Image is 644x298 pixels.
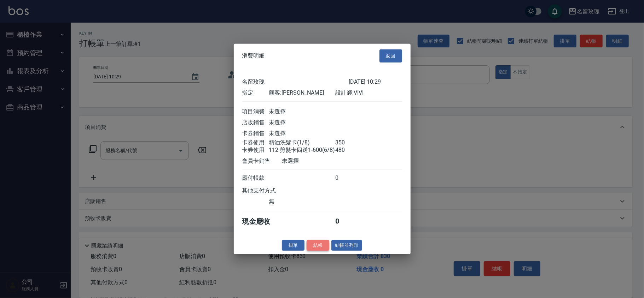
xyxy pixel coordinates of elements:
[269,146,335,154] div: 112 剪髮卡四送1-600(6/8)
[307,240,329,251] button: 結帳
[242,78,349,85] div: 名留玫瑰
[242,146,269,154] div: 卡券使用
[242,89,269,96] div: 指定
[242,52,265,59] span: 消費明細
[242,157,282,165] div: 會員卡銷售
[282,157,349,165] div: 未選擇
[335,146,362,154] div: 480
[269,130,335,137] div: 未選擇
[335,89,402,96] div: 設計師: VIVI
[242,139,269,146] div: 卡券使用
[242,187,296,194] div: 其他支付方式
[335,139,362,146] div: 350
[242,174,269,181] div: 應付帳款
[242,216,282,226] div: 現金應收
[269,139,335,146] div: 精油洗髮卡(1/8)
[242,119,269,126] div: 店販銷售
[331,240,362,251] button: 結帳並列印
[269,198,335,205] div: 無
[242,130,269,137] div: 卡券銷售
[269,108,335,115] div: 未選擇
[269,89,335,96] div: 顧客: [PERSON_NAME]
[282,240,304,251] button: 掛單
[242,108,269,115] div: 項目消費
[335,174,362,181] div: 0
[379,49,402,62] button: 返回
[335,216,362,226] div: 0
[349,78,402,85] div: [DATE] 10:29
[269,119,335,126] div: 未選擇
